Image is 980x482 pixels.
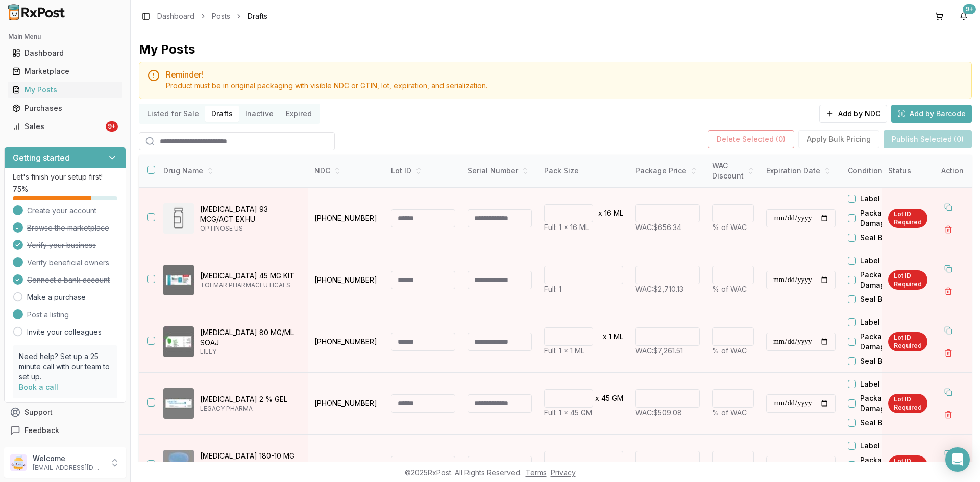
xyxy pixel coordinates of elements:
[635,346,683,355] span: WAC: $7,261.51
[280,106,318,122] button: Expired
[888,209,927,228] div: Lot ID Required
[163,203,194,234] img: Xhance 93 MCG/ACT EXHU
[939,405,958,424] button: Delete
[712,161,754,181] div: WAC Discount
[860,379,911,389] label: Label Residue
[205,106,239,122] button: Drafts
[8,33,122,41] h2: Main Menu
[12,48,118,58] div: Dashboard
[544,223,589,232] span: Full: 1 x 16 ML
[891,105,972,123] button: Add by Barcode
[200,271,300,281] p: [MEDICAL_DATA] 45 MG KIT
[24,425,59,436] span: Feedback
[12,103,118,113] div: Purchases
[860,455,918,475] label: Package Damaged
[860,317,911,327] label: Label Residue
[939,282,958,300] button: Delete
[10,454,27,471] img: User avatar
[860,233,903,243] label: Seal Broken
[27,206,96,216] span: Create your account
[27,275,110,285] span: Connect a bank account
[860,294,903,305] label: Seal Broken
[163,388,194,419] img: Naftin 2 % GEL
[27,327,102,337] a: Invite your colleagues
[200,394,300,404] p: [MEDICAL_DATA] 2 % GEL
[939,198,958,216] button: Duplicate
[157,11,267,21] nav: breadcrumb
[939,220,958,239] button: Delete
[614,208,623,218] p: ML
[13,151,70,164] h3: Getting started
[712,285,747,293] span: % of WAC
[314,337,379,347] p: [PHONE_NUMBER]
[200,327,300,348] p: [MEDICAL_DATA] 80 MG/ML SOAJ
[860,441,911,451] label: Label Residue
[4,100,126,116] button: Purchases
[612,393,623,403] p: GM
[314,213,379,223] p: [PHONE_NUMBER]
[860,256,911,266] label: Label Residue
[33,464,104,472] p: [EMAIL_ADDRESS][DOMAIN_NAME]
[4,45,126,61] button: Dashboard
[601,393,610,403] p: 45
[13,184,28,194] span: 75 %
[544,408,592,417] span: Full: 1 x 45 GM
[4,403,126,421] button: Support
[27,292,86,302] a: Make a purchase
[933,155,972,188] th: Action
[12,121,104,132] div: Sales
[888,332,927,351] div: Lot ID Required
[860,270,918,290] label: Package Damaged
[27,310,69,320] span: Post a listing
[12,66,118,77] div: Marketplace
[939,260,958,278] button: Duplicate
[8,81,122,99] a: My Posts
[544,285,561,293] span: Full: 1
[860,393,918,414] label: Package Damaged
[166,81,963,91] div: Product must be in original packaging with visible NDC or GTIN, lot, expiration, and serialization.
[860,332,918,352] label: Package Damaged
[945,447,970,472] div: Open Intercom Messenger
[4,421,126,440] button: Feedback
[635,408,682,417] span: WAC: $509.08
[106,121,118,132] div: 9+
[526,468,547,477] a: Terms
[12,85,118,95] div: My Posts
[4,118,126,135] button: Sales9+
[166,70,963,79] h5: Reminder!
[4,82,126,98] button: My Posts
[200,224,300,233] p: OPTINOSE US
[939,383,958,401] button: Duplicate
[882,155,934,188] th: Status
[391,166,455,176] div: Lot ID
[200,348,300,356] p: LILLY
[314,166,379,176] div: NDC
[712,223,747,232] span: % of WAC
[314,398,379,409] p: [PHONE_NUMBER]
[955,8,972,24] button: 9+
[163,450,194,480] img: Nexlizet 180-10 MG TABS
[13,172,117,182] p: Let's finish your setup first!
[604,208,611,218] p: 16
[200,451,300,471] p: [MEDICAL_DATA] 180-10 MG TABS
[819,105,887,123] button: Add by NDC
[139,41,195,58] div: My Posts
[598,208,602,218] p: x
[860,194,911,204] label: Label Residue
[19,383,58,391] a: Book a call
[8,44,122,62] a: Dashboard
[614,332,623,342] p: ML
[888,394,927,413] div: Lot ID Required
[248,11,267,21] span: Drafts
[200,204,300,224] p: [MEDICAL_DATA] 93 MCG/ACT EXHU
[200,281,300,289] p: TOLMAR PHARMACEUTICALS
[888,455,927,475] div: Lot ID Required
[314,275,379,285] p: [PHONE_NUMBER]
[4,4,69,20] img: RxPost Logo
[33,453,104,464] p: Welcome
[888,270,927,290] div: Lot ID Required
[551,468,576,477] a: Privacy
[939,321,958,340] button: Duplicate
[27,258,109,268] span: Verify beneficial owners
[200,404,300,413] p: LEGACY PHARMA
